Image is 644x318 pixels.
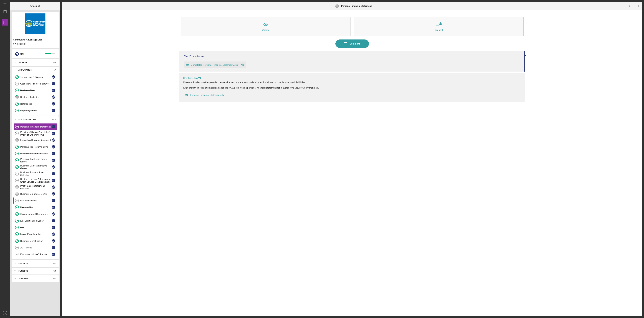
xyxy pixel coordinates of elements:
div: 0 / 1 [50,262,56,264]
a: 11Business TrajectoryAT [13,94,57,100]
div: You [184,55,188,57]
div: A T [52,152,55,155]
b: Checklist [30,5,40,7]
tspan: 23 [16,193,18,195]
div: Terms, Fees & Signature [20,76,52,78]
div: Application [18,69,48,71]
div: A T [52,102,55,105]
text: AT [4,312,6,314]
a: Personal Tax Returns (2yrs)AT [13,143,57,150]
div: A T [52,82,55,85]
div: A T [52,95,55,99]
tspan: 15 [16,139,18,141]
tspan: 13 [16,126,18,128]
tspan: 22 [16,186,18,188]
div: A T [52,219,55,222]
a: 31ACH FormAT [13,244,57,251]
time: 2025-10-06 04:32 [189,55,204,57]
tspan: 11 [16,96,18,98]
a: Business Tax Returns (2yrs)AT [13,150,57,157]
a: Organizational DocumentsAT [13,211,57,217]
div: A T [52,226,55,229]
div: Request [435,29,443,31]
div: Business Collateral & DTE [20,193,52,195]
div: Personal Bank Statements (3mos) [20,158,52,163]
a: 21Business Income & Expenses (Debt Service Coverage Ratio)AT [13,177,57,184]
div: Use of Proceeds [20,199,52,202]
a: 20Business Balance Sheet (Interim)AT [13,170,57,177]
a: Business Bank Statements (3mos)AT [13,164,57,170]
div: Inquiry [18,61,48,63]
div: Eligibility Phase [20,109,52,112]
div: 0 / 3 [50,270,56,272]
div: Personal Tax Returns (2yrs) [20,145,52,148]
div: W9 [20,226,52,229]
a: Personal Bank Statements (3mos)AT [13,157,57,164]
div: Business Trajectory [20,96,52,98]
tspan: 13 [336,5,338,7]
div: A T [52,192,55,196]
div: Lease (if applicable) [20,233,52,236]
div: A T [52,125,55,128]
button: Comment [335,39,369,48]
a: Business PlanAT [13,87,57,94]
div: [PERSON_NAME] [183,77,202,79]
div: A T [52,109,55,112]
img: Product logo [12,13,59,34]
a: 22Profit & Loss Statement (Interim)AT [13,184,57,190]
div: Personal Financial Statement [20,125,52,128]
div: Documentation Collection [20,253,52,256]
div: Funding [18,270,48,272]
div: A T [52,239,55,243]
button: Upload [181,17,351,36]
div: Personal Financial Statement.xls [190,94,224,96]
a: 9Cash Flow Projections (3yrs)AT [13,80,57,87]
button: Request [354,17,524,36]
a: EIN Verification LetterAT [13,217,57,224]
tspan: 24 [16,200,18,202]
div: Business Balance Sheet (Interim) [20,171,52,176]
tspan: 14 [16,132,18,135]
a: W9AT [13,224,57,231]
div: A T [52,159,55,162]
div: 4 / 6 [50,69,56,71]
div: 0 / 2 [50,278,56,280]
div: Business Income & Expenses (Debt Service Coverage Ratio) [20,178,52,183]
a: 24Use of ProceedsAT [13,197,57,204]
div: Upload [262,29,270,31]
div: Previous 30 days Pay Stubs / Proof of Other Income [20,131,52,136]
div: A T [52,75,55,79]
div: A T [52,185,55,189]
div: A T [52,212,55,216]
div: Organizational Documents [20,213,52,215]
div: Documentation [18,119,48,121]
a: 15Household Income StatementAT [13,137,57,143]
div: Business Certification [20,240,52,242]
div: You [20,51,45,57]
div: A T [52,138,55,142]
div: A T [52,179,55,182]
div: Community Advantage Loan [13,38,57,41]
div: Decision [18,262,48,264]
div: Cash Flow Projections (3yrs) [20,82,52,85]
div: Household Income Statement [20,139,52,141]
div: A T [52,253,55,256]
b: Personal Financial Statement [341,5,372,7]
a: Terms, Fees & SignatureAT [13,74,57,80]
div: A T [52,132,55,135]
div: A T [52,199,55,202]
a: Resume/BioAT [13,204,57,211]
div: Business Plan [20,89,52,92]
div: A T [52,89,55,92]
div: 10 / 20 [50,119,56,121]
a: 14Previous 30 days Pay Stubs / Proof of Other IncomeAT [13,130,57,137]
tspan: 9 [16,83,18,85]
tspan: 31 [16,247,18,249]
div: A T [15,52,19,56]
div: Resume/Bio [20,206,52,209]
div: $250,000.00 [13,43,57,45]
div: Comment [350,39,360,48]
a: 23Business Collateral & DTEAT [13,190,57,197]
div: A T [52,246,55,249]
a: 13Personal Financial StatementAT [13,123,57,130]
